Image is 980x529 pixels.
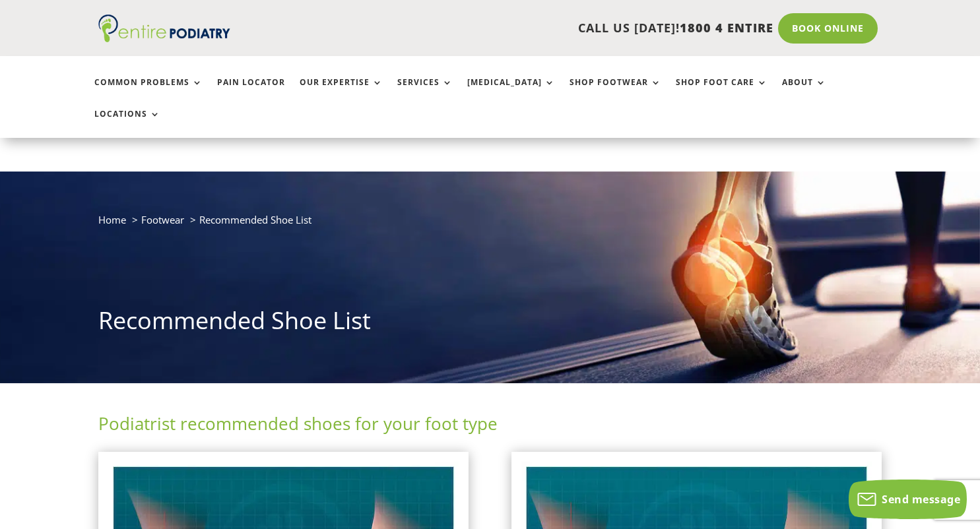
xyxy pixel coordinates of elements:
[680,20,773,36] span: 1800 4 ENTIRE
[279,20,773,37] p: CALL US [DATE]!
[98,213,126,226] a: Home
[98,412,882,442] h2: Podiatrist recommended shoes for your foot type
[94,109,160,138] a: Locations
[94,78,203,106] a: Common Problems
[98,15,230,42] img: logo (1)
[141,213,184,226] a: Footwear
[849,480,967,519] button: Send message
[778,13,878,44] a: Book Online
[300,78,383,106] a: Our Expertise
[467,78,555,106] a: [MEDICAL_DATA]
[676,78,768,106] a: Shop Foot Care
[782,78,826,106] a: About
[98,304,882,344] h1: Recommended Shoe List
[882,492,960,507] span: Send message
[98,211,882,238] nav: breadcrumb
[397,78,453,106] a: Services
[570,78,661,106] a: Shop Footwear
[217,78,285,106] a: Pain Locator
[98,32,230,45] a: Entire Podiatry
[199,213,311,226] span: Recommended Shoe List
